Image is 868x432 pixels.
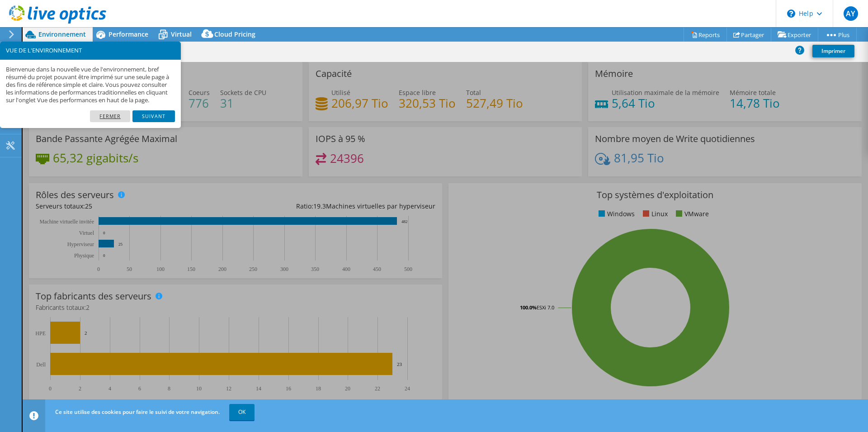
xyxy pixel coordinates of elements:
p: Bienvenue dans la nouvelle vue de l'environnement, bref résumé du projet pouvant être imprimé sur... [6,66,175,104]
span: Ce site utilise des cookies pour faire le suivi de votre navigation. [55,408,220,416]
a: OK [229,404,255,420]
span: Virtual [171,30,192,38]
svg: \n [787,9,795,18]
h3: VUE DE L'ENVIRONNEMENT [6,47,175,53]
a: Plus [818,28,857,42]
span: Cloud Pricing [214,30,255,38]
span: Performance [108,30,148,38]
a: Reports [684,28,727,42]
a: Exporter [771,28,818,42]
span: AY [844,6,858,21]
a: Partager [726,28,771,42]
a: Suivant [132,110,175,122]
span: Environnement [38,30,86,38]
a: Fermer [90,110,130,122]
a: Imprimer [812,45,854,57]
